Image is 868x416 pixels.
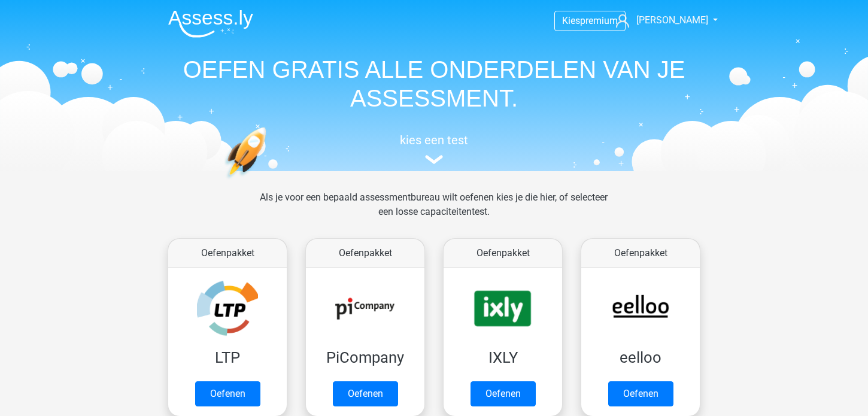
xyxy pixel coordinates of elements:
[195,381,260,406] a: Oefenen
[250,190,617,233] div: Als je voor een bepaald assessmentbureau wilt oefenen kies je die hier, of selecteer een losse ca...
[159,55,709,113] h1: OEFEN GRATIS ALLE ONDERDELEN VAN JE ASSESSMENT.
[611,13,709,28] a: [PERSON_NAME]
[224,127,312,235] img: oefenen
[608,381,673,406] a: Oefenen
[168,10,253,38] img: Assessly
[555,13,625,29] a: Kiespremium
[562,15,580,26] span: Kies
[471,381,536,406] a: Oefenen
[159,133,709,165] a: kies een test
[333,381,398,406] a: Oefenen
[159,133,709,147] h5: kies een test
[425,155,443,164] img: assessment
[580,15,618,26] span: premium
[636,14,708,26] span: [PERSON_NAME]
